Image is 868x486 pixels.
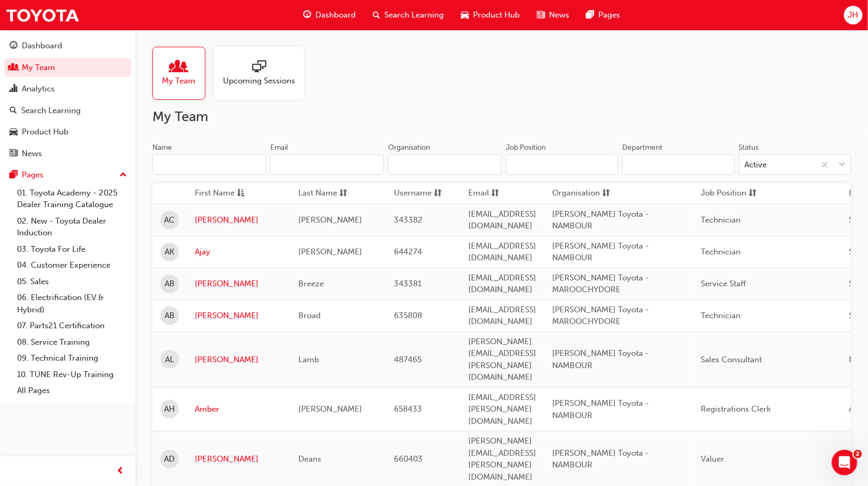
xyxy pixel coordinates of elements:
div: Search Learning [21,105,81,117]
button: Job Positionsorting-icon [701,187,759,200]
span: down-icon [839,158,846,172]
span: [EMAIL_ADDRESS][DOMAIN_NAME] [468,209,536,231]
span: Registrations Clerk [701,404,771,414]
a: pages-iconPages [578,4,629,26]
span: chart-icon [10,84,18,94]
span: sorting-icon [434,187,442,200]
a: All Pages [13,382,131,399]
span: News [549,9,569,21]
span: Dashboard [315,9,356,21]
span: guage-icon [303,8,311,22]
a: search-iconSearch Learning [364,4,452,26]
span: Job Position [701,187,746,200]
span: search-icon [10,106,17,116]
input: Job Position [506,155,618,175]
div: Department [622,142,663,153]
a: 09. Technical Training [13,350,131,366]
span: Email [468,187,489,200]
a: news-iconNews [528,4,578,26]
div: Active [745,159,767,171]
a: Search Learning [4,101,131,121]
span: First Name [195,187,235,200]
span: Search Learning [384,9,444,21]
span: Upcoming Sessions [223,75,295,87]
a: Upcoming Sessions [214,47,313,100]
a: 03. Toyota For Life [13,241,131,258]
a: Analytics [4,79,131,99]
button: Organisationsorting-icon [552,187,611,200]
span: AK [165,246,175,258]
span: [PERSON_NAME] Toyota - NAMBOUR [552,398,649,420]
span: [EMAIL_ADDRESS][DOMAIN_NAME] [468,305,536,327]
span: people-icon [172,60,186,75]
span: Product Hub [473,9,520,21]
iframe: Intercom live chat [832,450,857,475]
button: Last Namesorting-icon [298,187,357,200]
span: [PERSON_NAME] Toyota - NAMBOUR [552,348,649,370]
span: [PERSON_NAME] Toyota - NAMBOUR [552,209,649,231]
span: [PERSON_NAME] [298,215,362,225]
a: 10. TUNE Rev-Up Training [13,366,131,383]
span: news-icon [10,149,18,159]
span: [EMAIL_ADDRESS][PERSON_NAME][DOMAIN_NAME] [468,393,536,426]
input: Organisation [388,155,502,175]
a: 05. Sales [13,274,131,290]
div: Email [270,142,288,153]
a: My Team [4,58,131,78]
a: [PERSON_NAME] [195,354,282,366]
span: [PERSON_NAME] Toyota - MAROOCHYDORE [552,305,649,327]
a: guage-iconDashboard [295,4,364,26]
span: [PERSON_NAME][EMAIL_ADDRESS][PERSON_NAME][DOMAIN_NAME] [468,436,536,482]
a: [PERSON_NAME] [195,310,282,322]
input: Email [270,155,384,175]
span: 635808 [394,311,422,320]
div: Status [739,142,759,153]
span: JH [848,9,858,21]
span: car-icon [461,8,469,22]
span: news-icon [537,8,545,22]
span: up-icon [119,168,127,182]
button: Emailsorting-icon [468,187,527,200]
div: Job Position [506,142,546,153]
a: [PERSON_NAME] [195,453,282,465]
span: AH [165,403,175,415]
a: 08. Service Training [13,334,131,351]
button: DashboardMy TeamAnalyticsSearch LearningProduct HubNews [4,34,131,165]
span: guage-icon [10,41,18,51]
a: 07. Parts21 Certification [13,318,131,334]
a: 04. Customer Experience [13,257,131,274]
span: Username [394,187,432,200]
button: Pages [4,165,131,185]
span: Last Name [298,187,337,200]
span: Lamb [298,355,319,364]
span: [PERSON_NAME] Toyota - NAMBOUR [552,448,649,470]
span: Deans [298,454,321,464]
span: prev-icon [117,465,125,478]
span: 2 [854,450,862,458]
span: pages-icon [10,170,18,180]
span: [PERSON_NAME] [298,404,362,414]
div: News [22,148,42,160]
a: 02. New - Toyota Dealer Induction [13,213,131,241]
span: sorting-icon [602,187,610,200]
span: Sales Consultant [701,355,762,364]
span: people-icon [10,63,18,73]
a: Amber [195,403,282,415]
span: Technician [701,311,741,320]
span: [EMAIL_ADDRESS][DOMAIN_NAME] [468,273,536,295]
span: 660403 [394,454,423,464]
span: AB [165,278,175,290]
button: First Nameasc-icon [195,187,253,200]
h2: My Team [152,108,851,125]
span: Technician [701,247,741,257]
a: car-iconProduct Hub [452,4,528,26]
img: Trak [5,3,80,27]
span: sorting-icon [749,187,757,200]
span: Broad [298,311,321,320]
span: sessionType_ONLINE_URL-icon [252,60,266,75]
input: Name [152,155,266,175]
span: Valuer [701,454,724,464]
a: 01. Toyota Academy - 2025 Dealer Training Catalogue [13,185,131,213]
span: AD [165,453,175,465]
